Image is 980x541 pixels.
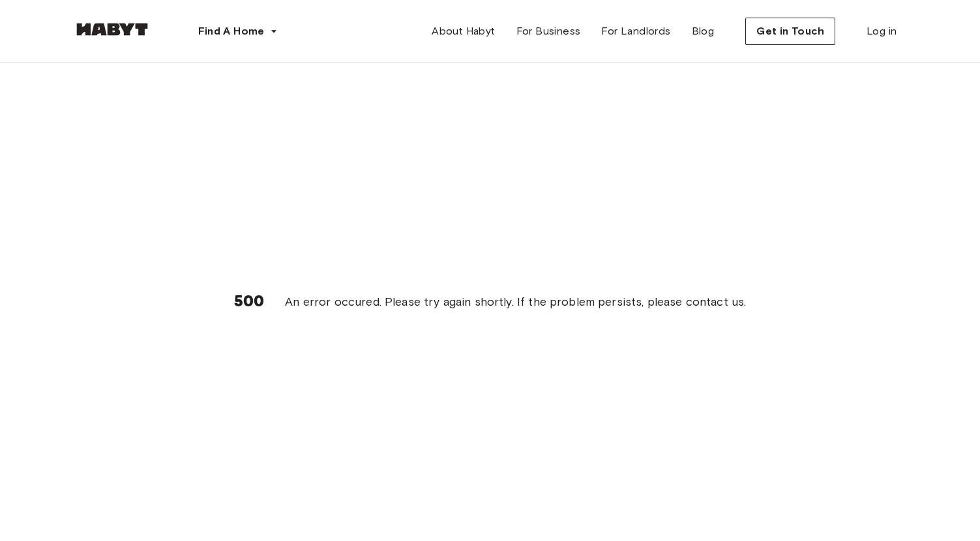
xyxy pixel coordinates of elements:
[234,288,265,315] h6: 500
[516,23,581,39] span: For Business
[856,18,907,44] a: Log in
[745,18,835,45] button: Get in Touch
[285,293,746,310] span: An error occured. Please try again shortly. If the problem persists, please contact us.
[432,23,495,39] span: About Habyt
[756,23,824,39] span: Get in Touch
[601,23,670,39] span: For Landlords
[681,18,725,44] a: Blog
[506,18,591,44] a: For Business
[591,18,681,44] a: For Landlords
[188,18,288,44] button: Find A Home
[421,18,505,44] a: About Habyt
[198,23,265,39] span: Find A Home
[692,23,715,39] span: Blog
[73,23,151,36] img: Habyt
[867,23,897,39] span: Log in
